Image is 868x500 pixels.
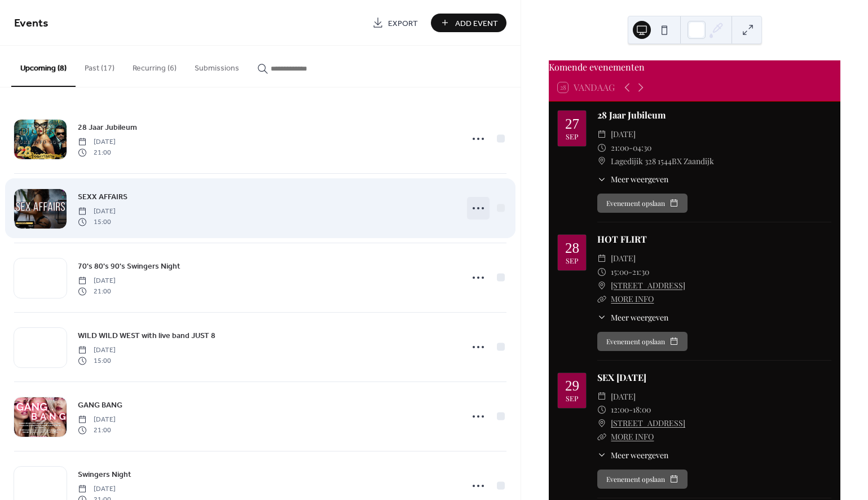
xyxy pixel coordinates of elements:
div: ​ [597,403,606,416]
span: Lagedijik 328 1544BX Zaandijk [611,155,714,168]
span: [DATE] [78,276,116,286]
div: ​ [597,292,606,306]
div: ​ [597,279,606,292]
span: 21:00 [78,147,116,157]
a: 28 Jaar Jubileum [78,121,137,134]
span: [DATE] [611,390,636,403]
div: 28 [565,241,579,255]
button: ​Meer weergeven [597,173,668,185]
button: Evenement opslaan [597,332,688,351]
a: SEXX AFFAIRS [78,190,127,203]
button: Add Event [431,14,506,32]
span: 18:00 [633,403,651,416]
a: SEX [DATE] [597,371,646,383]
div: sep [566,395,578,402]
div: Komende evenementen [549,60,840,74]
span: 70's 80's 90's Swingers Night [78,261,180,273]
span: 15:00 [78,217,116,227]
div: 27 [565,117,579,131]
span: 15:00 [611,265,628,279]
button: Evenement opslaan [597,470,688,489]
span: [DATE] [78,345,116,356]
button: Evenement opslaan [597,194,688,213]
div: sep [566,257,578,265]
span: - [628,265,632,279]
a: [STREET_ADDRESS] [611,416,685,430]
span: [DATE] [78,207,116,217]
span: 21:00 [78,286,116,296]
a: MORE INFO [611,293,654,304]
span: [DATE] [611,252,636,265]
span: 21:00 [611,141,629,155]
button: ​Meer weergeven [597,449,668,461]
span: Add Event [455,17,498,29]
span: [DATE] [78,415,116,425]
span: [DATE] [78,137,116,147]
span: - [629,403,633,416]
span: [DATE] [78,484,116,494]
span: WILD WILD WEST with live band JUST 8 [78,330,215,342]
button: Recurring (6) [124,46,186,86]
span: 04:30 [633,141,651,155]
span: 12:00 [611,403,629,416]
span: Events [14,12,49,34]
div: ​ [597,416,606,430]
a: MORE INFO [611,431,654,442]
span: Swingers Night [78,469,131,481]
div: ​ [597,173,606,185]
span: [DATE] [611,128,636,141]
span: Meer weergeven [611,173,668,185]
a: Export [364,14,426,32]
span: 21:00 [78,425,116,435]
a: [STREET_ADDRESS] [611,279,685,292]
a: Swingers Night [78,468,131,481]
a: 70's 80's 90's Swingers Night [78,260,180,273]
div: 29 [565,379,579,393]
button: Upcoming (8) [11,46,76,87]
span: GANG BANG [78,400,122,411]
span: Export [388,17,418,29]
div: ​ [597,141,606,155]
span: Meer weergeven [611,312,668,323]
div: ​ [597,265,606,279]
a: GANG BANG [78,398,122,411]
div: ​ [597,128,606,141]
div: ​ [597,312,606,323]
a: HOT FLIRT [597,233,647,245]
span: 28 Jaar Jubileum [78,122,137,134]
div: ​ [597,390,606,403]
span: Meer weergeven [611,449,668,461]
div: ​ [597,449,606,461]
span: 15:00 [78,356,116,366]
div: ​ [597,430,606,444]
span: - [629,141,633,155]
div: ​ [597,155,606,168]
button: Submissions [186,46,248,86]
div: ​ [597,252,606,265]
span: SEXX AFFAIRS [78,191,127,203]
span: 21:30 [632,265,649,279]
a: WILD WILD WEST with live band JUST 8 [78,329,215,342]
button: Past (17) [76,46,124,86]
button: ​Meer weergeven [597,312,668,323]
div: 28 Jaar Jubileum [597,108,831,122]
div: sep [566,133,578,141]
